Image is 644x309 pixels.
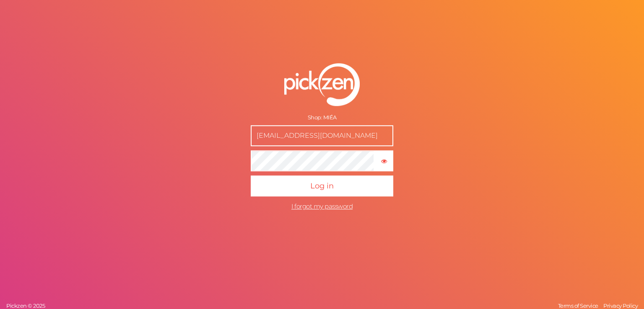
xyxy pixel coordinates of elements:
a: I forgot my password [291,202,353,210]
a: Privacy Policy [601,302,640,309]
a: Terms of Service [556,302,600,309]
span: Terms of Service [558,302,598,309]
a: Pickzen © 2025 [4,302,47,309]
span: Privacy Policy [603,302,638,309]
span: Log in [310,181,334,191]
input: E-mail [251,125,393,146]
div: Shop: MIÉA [251,114,393,121]
img: pz-logo-white.png [284,63,360,106]
button: Log in [251,175,393,196]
